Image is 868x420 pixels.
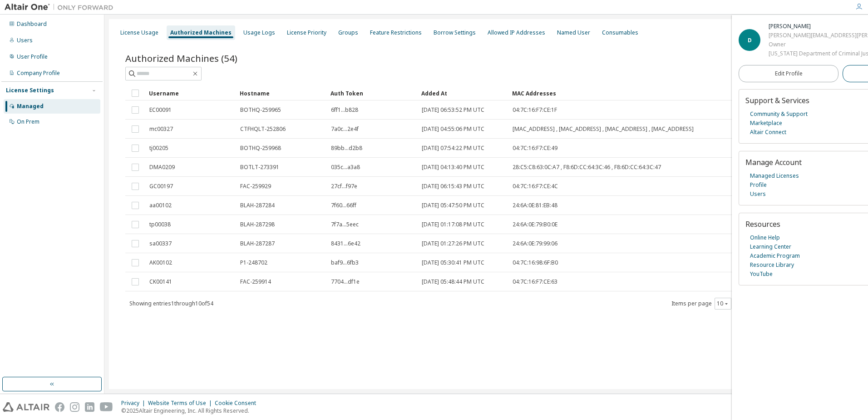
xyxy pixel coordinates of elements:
span: Manage Account [745,157,802,167]
div: Auth Token [330,86,414,100]
span: 28:C5:C8:63:0C:A7 , F8:6D:CC:64:3C:46 , F8:6D:CC:64:3C:47 [513,164,661,171]
span: [DATE] 06:15:43 PM UTC [422,183,484,190]
a: Profile [750,180,767,190]
div: Usage Logs [243,29,275,36]
p: © 2025 Altair Engineering, Inc. All Rights Reserved. [121,407,261,415]
span: 04:7C:16:98:6F:B0 [513,259,558,266]
div: License Settings [6,87,54,94]
div: License Priority [287,29,326,36]
span: P1-248702 [240,259,267,266]
div: Cookie Consent [215,400,261,407]
span: [DATE] 05:47:50 PM UTC [422,202,484,209]
span: Showing entries 1 through 10 of 54 [129,300,213,307]
span: Edit Profile [775,70,803,77]
span: 035c...a3a8 [331,164,360,171]
span: 7f7a...5eec [331,221,359,228]
div: Username [149,86,232,100]
img: instagram.svg [70,402,79,412]
span: aa00102 [149,202,172,209]
div: Consumables [602,29,638,36]
div: Managed [17,103,44,110]
div: Users [17,37,33,44]
span: 27cf...f97e [331,183,357,190]
span: 6ff1...b828 [331,106,358,114]
span: sa00337 [149,240,172,247]
div: Hostname [240,86,323,100]
img: Altair One [5,3,118,12]
span: GC00197 [149,183,173,190]
span: 24:6A:0E:81:EB:48 [513,202,557,209]
span: BOTHQ-259968 [240,145,281,152]
span: DMA0209 [149,164,175,171]
a: Altair Connect [750,128,786,137]
a: Online Help [750,233,780,242]
a: YouTube [750,270,773,279]
span: 8431...6e42 [331,240,360,247]
span: Support & Services [745,95,809,105]
span: Authorized Machines (54) [125,52,237,65]
span: CTFHQLT-252806 [240,125,286,133]
span: tj00205 [149,145,168,152]
a: Users [750,190,766,199]
span: D [748,36,752,44]
span: 24:6A:0E:79:B0:0E [513,221,557,228]
span: Resources [745,219,780,229]
img: altair_logo.svg [3,402,49,412]
span: [DATE] 06:53:52 PM UTC [422,106,484,114]
span: [DATE] 05:48:44 PM UTC [422,278,484,285]
a: Edit Profile [739,65,838,82]
a: Marketplace [750,119,782,128]
span: BOTHQ-259965 [240,106,281,114]
span: 04:7C:16:F7:CE:49 [513,145,557,152]
span: [DATE] 05:30:41 PM UTC [422,259,484,266]
span: 24:6A:0E:79:99:06 [513,240,557,247]
div: User Profile [17,53,48,60]
span: [DATE] 01:17:08 PM UTC [422,221,484,228]
span: BLAH-287298 [240,221,275,228]
div: License Usage [120,29,158,36]
img: facebook.svg [55,402,64,412]
div: Allowed IP Addresses [488,29,545,36]
span: baf9...6fb3 [331,259,359,266]
span: [DATE] 04:55:06 PM UTC [422,125,484,133]
div: Added At [421,86,505,100]
span: [DATE] 01:27:26 PM UTC [422,240,484,247]
div: MAC Addresses [512,86,752,100]
div: Company Profile [17,70,60,77]
span: tp00038 [149,221,171,228]
a: Academic Program [750,251,800,260]
span: BLAH-287287 [240,240,275,247]
div: Privacy [121,400,148,407]
span: [DATE] 07:54:22 PM UTC [422,145,484,152]
span: EC00091 [149,106,172,114]
span: [MAC_ADDRESS] , [MAC_ADDRESS] , [MAC_ADDRESS] , [MAC_ADDRESS] [513,125,694,133]
img: linkedin.svg [85,402,94,412]
span: 04:7C:16:F7:CE:4C [513,183,558,190]
span: BLAH-287284 [240,202,275,209]
span: mc00327 [149,125,173,133]
span: FAC-259914 [240,278,271,285]
a: Learning Center [750,242,791,251]
a: Resource Library [750,260,794,270]
span: BOTLT-273391 [240,164,279,171]
span: FAC-259929 [240,183,271,190]
div: Borrow Settings [434,29,476,36]
div: Feature Restrictions [370,29,422,36]
span: 04:7C:16:F7:CE:63 [513,278,557,285]
div: Authorized Machines [170,29,232,36]
span: [DATE] 04:13:40 PM UTC [422,164,484,171]
div: Groups [338,29,358,36]
a: Managed Licenses [750,171,799,180]
span: CK00141 [149,278,172,285]
div: Dashboard [17,20,47,28]
div: Named User [557,29,590,36]
img: youtube.svg [100,402,113,412]
a: Community & Support [750,110,808,119]
span: 89bb...d2b8 [331,145,362,152]
span: 7704...df1e [331,278,360,285]
span: 7a0c...2e4f [331,125,359,133]
span: Items per page [671,298,731,310]
span: AK00102 [149,259,172,266]
button: 10 [717,300,729,307]
div: On Prem [17,118,39,125]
